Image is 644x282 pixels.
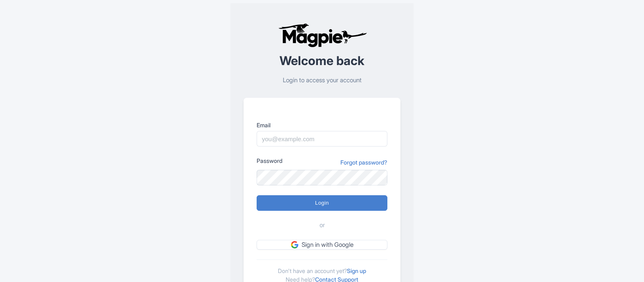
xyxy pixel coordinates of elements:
[257,131,387,147] input: you@example.com
[347,267,366,274] a: Sign up
[257,156,282,165] label: Password
[276,23,368,47] img: logo-ab69f6fb50320c5b225c76a69d11143b.png
[244,54,400,68] h2: Welcome back
[291,241,298,248] img: google.svg
[320,221,325,230] span: or
[257,121,387,129] label: Email
[257,195,387,211] input: Login
[257,240,387,250] a: Sign in with Google
[340,158,387,167] a: Forgot password?
[244,76,400,85] p: Login to access your account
